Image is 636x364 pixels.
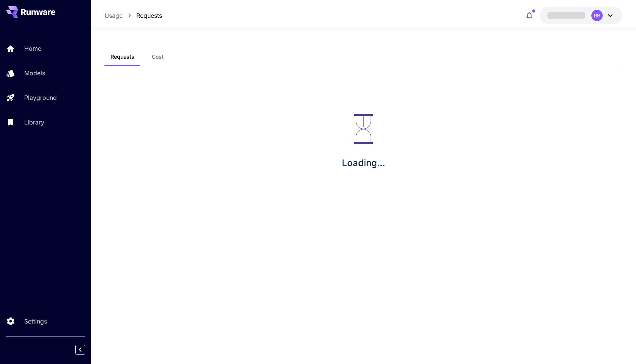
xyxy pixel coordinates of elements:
p: Loading... [342,156,385,170]
p: Playground [24,93,57,102]
button: RB [540,7,622,24]
span: Cost [152,53,164,60]
a: Usage [104,11,123,20]
div: Collapse sidebar [81,343,91,356]
p: Home [24,44,41,53]
span: Requests [111,53,134,60]
div: RB [591,10,603,21]
nav: breadcrumb [104,11,162,20]
p: Models [24,68,45,78]
a: Requests [136,11,162,20]
p: Settings [24,317,47,326]
button: Collapse sidebar [75,345,85,355]
p: Library [24,118,44,127]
